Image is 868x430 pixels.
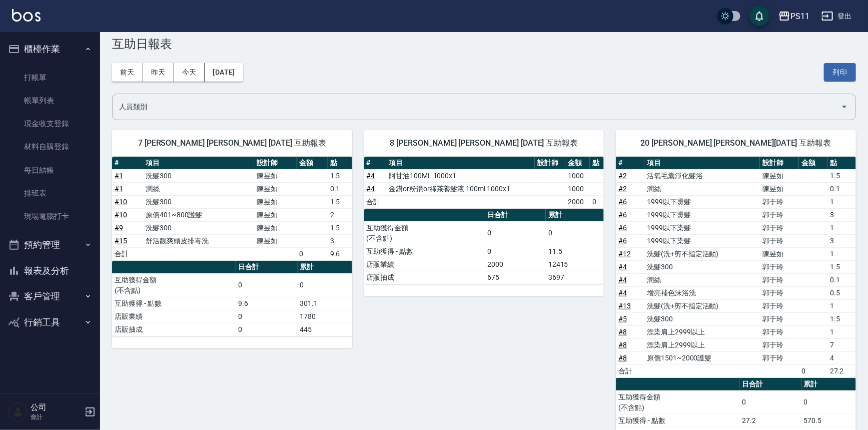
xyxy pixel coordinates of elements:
th: 點 [827,157,856,170]
td: 互助獲得 - 點數 [616,414,739,427]
div: PS11 [790,10,809,23]
td: 2000 [565,195,590,208]
th: 累計 [298,261,352,274]
span: 7 [PERSON_NAME] [PERSON_NAME] [DATE] 互助報表 [124,138,340,148]
a: #10 [115,211,127,219]
td: 27.2 [827,364,856,377]
span: 20 [PERSON_NAME] [PERSON_NAME][DATE] 互助報表 [628,138,844,148]
td: 9.6 [236,297,298,310]
td: 1 [827,247,856,260]
td: 合計 [616,364,644,377]
button: PS11 [774,6,813,27]
button: 列印 [824,63,856,82]
td: 漂染肩上2999以上 [644,338,760,351]
td: 原價401~800護髮 [143,208,254,221]
a: #8 [618,341,627,349]
td: 3697 [546,271,604,284]
a: #6 [618,224,627,232]
button: Open [836,99,852,115]
td: 0 [590,195,604,208]
td: 1.5 [328,195,352,208]
td: 1999以下染髮 [644,221,760,234]
td: 1 [827,325,856,338]
a: #4 [367,172,375,180]
a: #8 [618,328,627,336]
a: #4 [618,276,627,284]
th: 日合計 [236,261,298,274]
td: 互助獲得 - 點數 [364,245,485,258]
td: 郭于玲 [760,312,799,325]
th: 累計 [546,209,604,222]
td: 0 [236,273,298,297]
td: 陳昱如 [254,208,297,221]
td: 洗髮(洗+剪不指定活動) [644,299,760,312]
td: 洗髮300 [143,221,254,234]
a: #10 [115,198,127,206]
th: # [616,157,644,170]
td: 1999以下燙髮 [644,195,760,208]
td: 11.5 [546,245,604,258]
td: 洗髮300 [644,260,760,273]
th: 項目 [644,157,760,170]
td: 1.5 [827,169,856,182]
td: 陳昱如 [760,169,799,182]
td: 0.1 [827,273,856,286]
td: 0 [297,247,328,260]
td: 1000 [565,169,590,182]
td: 675 [485,271,546,284]
a: #4 [618,289,627,297]
td: 1999以下染髮 [644,234,760,247]
td: 陳昱如 [254,221,297,234]
td: 互助獲得金額 (不含點) [112,273,236,297]
img: Person [8,402,28,422]
td: 潤絲 [644,182,760,195]
td: 0 [485,245,546,258]
button: 前天 [112,63,143,82]
a: 每日結帳 [4,159,96,182]
td: 2 [328,208,352,221]
td: 洗髮300 [143,195,254,208]
button: 櫃檯作業 [4,36,96,62]
td: 合計 [112,247,143,260]
td: 0 [801,390,856,414]
td: 1 [827,221,856,234]
td: 3 [328,234,352,247]
td: 0.1 [827,182,856,195]
a: #4 [367,185,375,193]
button: 預約管理 [4,232,96,258]
td: 1.5 [328,169,352,182]
td: 4 [827,351,856,364]
table: a dense table [616,157,856,378]
td: 445 [298,323,352,336]
td: 0.5 [827,286,856,299]
td: 1 [827,299,856,312]
td: 郭于玲 [760,286,799,299]
td: 0 [546,221,604,245]
img: Logo [12,9,41,22]
td: 0 [799,364,827,377]
a: #13 [618,302,631,310]
td: 金鑽or粉鑽or綠茶養髮液 100ml 1000x1 [386,182,535,195]
th: 點 [590,157,604,170]
td: 郭于玲 [760,260,799,273]
button: 行銷工具 [4,309,96,335]
td: 1999以下燙髮 [644,208,760,221]
td: 舒活靓爽頭皮排毒洗 [143,234,254,247]
td: 0 [485,221,546,245]
td: 原價1501~2000護髮 [644,351,760,364]
td: 店販抽成 [364,271,485,284]
h5: 公司 [31,402,82,412]
a: #2 [618,185,627,193]
th: 日合計 [485,209,546,222]
td: 3 [827,234,856,247]
td: 店販業績 [112,310,236,323]
a: #6 [618,237,627,245]
th: 設計師 [535,157,565,170]
a: #1 [115,172,123,180]
th: 項目 [143,157,254,170]
td: 1.5 [328,221,352,234]
td: 漂染肩上2999以上 [644,325,760,338]
td: 7 [827,338,856,351]
td: 合計 [364,195,387,208]
td: 301.1 [298,297,352,310]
